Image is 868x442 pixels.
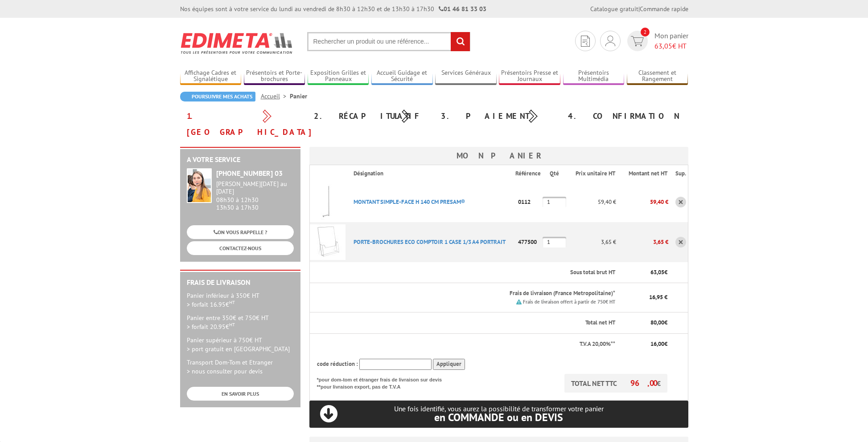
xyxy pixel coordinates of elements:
[187,156,294,164] h2: A votre service
[590,5,638,13] a: Catalogue gratuit
[354,198,465,206] a: MONTANT SIMPLE-FACE H 140 CM PRESAM®
[187,358,294,376] p: Transport Dom-Tom et Etranger
[515,234,543,250] p: 477500
[187,367,263,375] span: > nous consulter pour devis
[625,31,688,51] a: devis rapide 2 Mon panier 63,05€ HT
[650,340,664,348] span: 16,00
[317,340,616,349] p: T.V.A 20,00%**
[180,92,255,101] a: Poursuivre mes achats
[590,4,688,13] div: |
[187,241,294,255] a: CONTACTEZ-NOUS
[317,319,616,327] p: Total net HT
[641,28,650,36] span: 2
[187,387,294,401] a: EN SAVOIR PLUS
[435,69,497,84] a: Services Généraux
[631,36,644,46] img: devis rapide
[439,5,486,13] strong: 01 46 81 33 03
[346,165,515,182] th: Désignation
[650,319,664,326] span: 80,00
[216,169,283,178] strong: [PHONE_NUMBER] 03
[187,225,294,239] a: ON VOUS RAPPELLE ?
[516,299,522,304] img: picto.png
[515,194,543,210] p: 0112
[623,170,667,178] p: Montant net HT
[564,374,667,393] p: TOTAL NET TTC €
[543,165,567,182] th: Qté
[187,313,294,331] p: Panier entre 350€ et 750€ HT
[310,184,346,220] img: MONTANT SIMPLE-FACE H 140 CM PRESAM®
[216,180,294,211] div: 08h30 à 12h30 13h30 à 17h30
[630,378,657,388] span: 96,00
[623,340,667,349] p: €
[523,299,615,305] small: Frais de livraison offert à partir de 750€ HT
[187,291,294,309] p: Panier inférieur à 350€ HT
[668,165,688,182] th: Sup.
[307,32,470,51] input: Rechercher un produit ou une référence...
[354,289,615,298] p: Frais de livraison (France Metropolitaine)*
[261,92,290,100] a: Accueil
[567,194,617,210] p: 59,40 €
[180,108,307,140] div: 1. [GEOGRAPHIC_DATA]
[563,69,625,84] a: Présentoirs Multimédia
[627,69,688,84] a: Classement et Rangement
[244,69,305,84] a: Présentoirs et Porte-brochures
[433,359,465,370] input: Appliquer
[515,170,542,178] p: Référence
[654,41,688,51] span: € HT
[654,41,672,50] span: 63,05
[434,108,561,124] div: 3. Paiement
[567,234,617,250] p: 3,65 €
[216,180,294,195] div: [PERSON_NAME][DATE] au [DATE]
[317,374,451,390] p: *pour dom-tom et étranger frais de livraison sur devis **pour livraison export, pas de T.V.A
[180,4,486,13] div: Nos équipes sont à votre service du lundi au vendredi de 8h30 à 12h30 et de 13h30 à 17h30
[605,36,615,46] img: devis rapide
[229,299,235,305] sup: HT
[623,268,667,277] p: €
[499,69,560,84] a: Présentoirs Presse et Journaux
[229,321,235,328] sup: HT
[581,36,590,47] img: devis rapide
[346,262,616,283] th: Sous total brut HT
[640,5,688,13] a: Commande rapide
[649,293,667,301] span: 16,95 €
[310,224,346,260] img: PORTE-BROCHURES ECO COMPTOIR 1 CASE 1/3 A4 PORTRAIT
[574,170,616,178] p: Prix unitaire HT
[307,108,434,124] div: 2. Récapitulatif
[187,336,294,353] p: Panier supérieur à 750€ HT
[187,323,235,331] span: > forfait 20.95€
[309,147,688,165] h3: Mon panier
[616,194,668,210] p: 59,40 €
[317,360,358,368] span: code réduction :
[650,268,664,276] span: 63,05
[290,92,307,101] li: Panier
[187,345,290,353] span: > port gratuit en [GEOGRAPHIC_DATA]
[354,238,506,246] a: PORTE-BROCHURES ECO COMPTOIR 1 CASE 1/3 A4 PORTRAIT
[434,410,563,424] span: en COMMANDE ou en DEVIS
[187,168,212,203] img: widget-service.jpg
[654,31,688,51] span: Mon panier
[616,234,668,250] p: 3,65 €
[187,300,235,308] span: > forfait 16.95€
[561,108,688,124] div: 4. Confirmation
[309,405,688,423] p: Une fois identifié, vous aurez la possibilité de transformer votre panier
[187,279,294,287] h2: Frais de Livraison
[451,32,470,51] input: rechercher
[308,69,369,84] a: Exposition Grilles et Panneaux
[180,69,242,84] a: Affichage Cadres et Signalétique
[371,69,433,84] a: Accueil Guidage et Sécurité
[623,319,667,327] p: €
[180,27,294,60] img: Edimeta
